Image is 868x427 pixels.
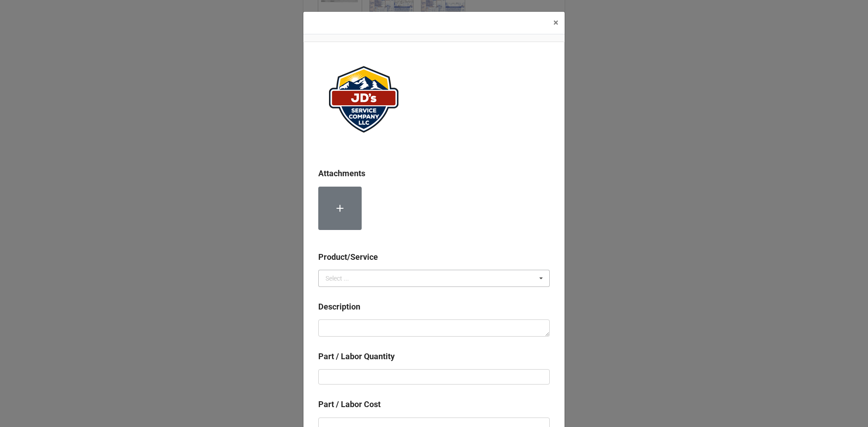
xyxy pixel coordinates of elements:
[318,350,395,363] label: Part / Labor Quantity
[318,56,409,142] img: ePqffAuANl%2FJDServiceCoLogo_website.png
[325,275,349,282] div: Select ...
[318,167,365,180] label: Attachments
[318,251,378,263] label: Product/Service
[318,398,381,411] label: Part / Labor Cost
[318,300,360,313] label: Description
[553,17,558,28] span: ×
